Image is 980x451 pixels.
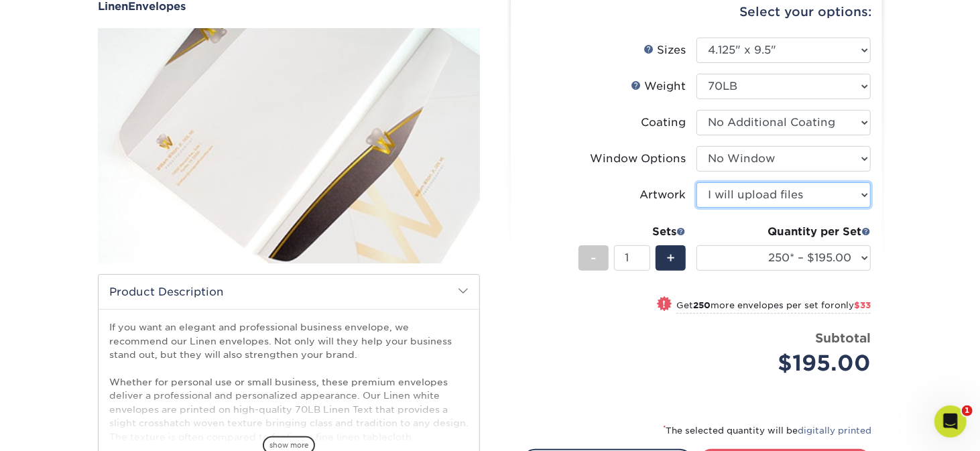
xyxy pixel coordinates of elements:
[641,115,686,131] div: Coating
[99,275,479,309] h2: Product Description
[590,151,686,167] div: Window Options
[676,300,871,314] small: Get more envelopes per set for
[639,187,686,203] div: Artwork
[835,300,871,310] span: only
[591,248,597,268] span: -
[934,405,967,438] iframe: Intercom live chat
[707,347,871,379] div: $195.00
[666,248,675,268] span: +
[663,298,666,312] span: !
[693,300,711,310] strong: 250
[854,300,871,310] span: $33
[798,426,871,436] a: digitally printed
[98,14,480,278] img: Linen 01
[631,78,686,94] div: Weight
[962,405,973,416] span: 1
[644,42,686,58] div: Sizes
[815,330,871,345] strong: Subtotal
[578,224,686,240] div: Sets
[696,224,871,240] div: Quantity per Set
[663,426,871,436] small: The selected quantity will be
